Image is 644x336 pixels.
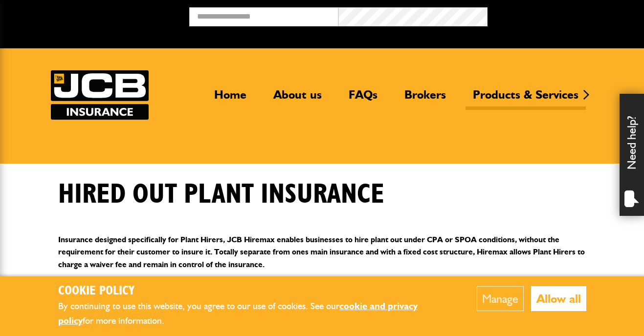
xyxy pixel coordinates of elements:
img: JCB Insurance Services logo [51,70,149,120]
button: Broker Login [488,7,637,22]
h2: Cookie Policy [58,284,447,299]
button: Manage [477,286,524,311]
h1: Hired out plant insurance [58,178,384,211]
a: FAQs [341,87,385,110]
a: Brokers [397,87,453,110]
a: cookie and privacy policy [58,300,418,327]
div: Need help? [620,94,644,216]
a: Products & Services [466,87,586,110]
button: Allow all [531,286,586,311]
a: About us [266,87,329,110]
a: JCB Insurance Services [51,70,149,120]
p: By continuing to use this website, you agree to our use of cookies. See our for more information. [58,299,447,329]
p: Insurance designed specifically for Plant Hirers, JCB Hiremax enables businesses to hire plant ou... [58,233,586,271]
a: Home [207,87,254,110]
